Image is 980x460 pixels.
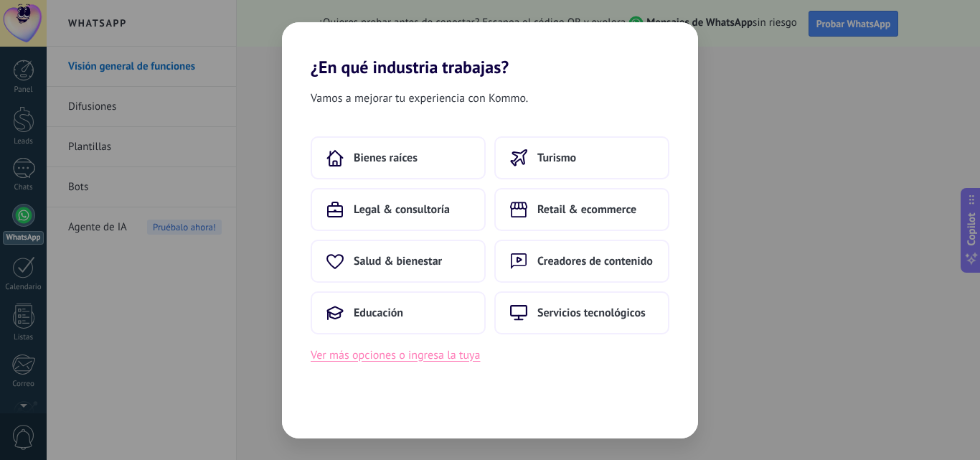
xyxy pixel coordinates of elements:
[311,240,486,283] button: Salud & bienestar
[311,188,486,231] button: Legal & consultoría
[537,202,636,217] span: Retail & ecommerce
[537,254,653,268] span: Creadores de contenido
[282,22,698,78] h2: ¿En qué industria trabajas?
[494,136,669,179] button: Turismo
[311,346,480,365] button: Ver más opciones o ingresa la tuya
[311,291,486,334] button: Educación
[311,89,528,108] span: Vamos a mejorar tu experiencia con Kommo.
[537,151,576,165] span: Turismo
[494,188,669,231] button: Retail & ecommerce
[311,136,486,179] button: Bienes raíces
[354,254,442,268] span: Salud & bienestar
[354,202,450,217] span: Legal & consultoría
[537,306,646,320] span: Servicios tecnológicos
[494,240,669,283] button: Creadores de contenido
[494,291,669,334] button: Servicios tecnológicos
[354,151,418,165] span: Bienes raíces
[354,306,403,320] span: Educación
